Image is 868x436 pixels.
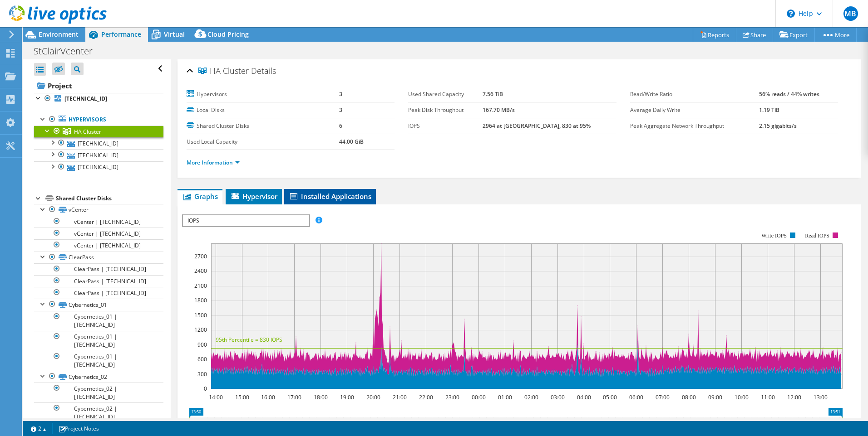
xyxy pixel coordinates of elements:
text: 95th Percentile = 830 IOPS [216,336,282,344]
b: 167.70 MB/s [483,106,515,114]
a: Share [736,28,773,42]
span: Installed Applications [289,192,371,201]
a: Cybernetics_02 | [TECHNICAL_ID] [34,383,163,402]
label: IOPS [408,121,483,131]
text: 01:00 [498,393,512,401]
svg: \n [787,10,795,18]
a: [TECHNICAL_ID] [34,161,163,173]
text: 600 [197,355,207,363]
b: [TECHNICAL_ID] [64,95,107,102]
span: IOPS [183,215,309,226]
b: 7.56 TiB [483,90,503,98]
a: vCenter | [TECHNICAL_ID] [34,239,163,251]
span: HA Cluster [74,128,101,136]
label: Used Local Capacity [187,137,339,146]
text: 07:00 [655,393,669,401]
text: 05:00 [602,393,616,401]
span: HA Cluster [198,67,249,76]
label: Hypervisors [187,90,339,99]
text: 16:00 [261,393,275,401]
a: Cybernetics_01 [34,299,163,310]
text: 06:00 [629,393,643,401]
text: 1200 [194,326,207,334]
text: 14:00 [208,393,222,401]
a: ClearPass | [TECHNICAL_ID] [34,275,163,287]
h1: StClairVcenter [30,46,107,56]
text: 10:00 [734,393,748,401]
label: Peak Aggregate Network Throughput [630,121,759,131]
b: 2964 at [GEOGRAPHIC_DATA], 830 at 95% [483,122,591,130]
a: Export [773,28,815,42]
b: 44.00 GiB [339,138,364,145]
a: Cybernetics_01 | [TECHNICAL_ID] [34,311,163,331]
a: vCenter [34,204,163,216]
text: Read IOPS [805,233,829,239]
text: 19:00 [340,393,354,401]
text: 0 [204,385,207,392]
text: 12:00 [787,393,801,401]
text: 21:00 [392,393,406,401]
a: ClearPass | [TECHNICAL_ID] [34,287,163,299]
text: 09:00 [708,393,722,401]
b: 3 [339,90,342,98]
span: Details [251,65,276,76]
a: Cybernetics_02 [34,371,163,383]
b: 6 [339,122,342,130]
a: More [814,28,857,42]
a: ClearPass [34,252,163,263]
a: More Information [187,159,240,166]
text: Write IOPS [761,233,787,239]
a: HA Cluster [34,126,163,137]
span: Virtual [164,30,185,39]
label: Local Disks [187,106,339,115]
a: Project Notes [52,423,105,434]
a: Cybernetics_02 | [TECHNICAL_ID] [34,402,163,422]
label: Peak Disk Throughput [408,106,483,115]
a: vCenter | [TECHNICAL_ID] [34,216,163,228]
a: Cybernetics_01 | [TECHNICAL_ID] [34,351,163,371]
text: 13:00 [813,393,827,401]
a: [TECHNICAL_ID] [34,149,163,161]
b: 2.15 gigabits/s [759,122,797,130]
text: 2100 [194,282,207,290]
span: Performance [101,30,141,39]
text: 15:00 [235,393,249,401]
text: 11:00 [760,393,774,401]
text: 23:00 [445,393,459,401]
a: [TECHNICAL_ID] [34,93,163,105]
text: 2400 [194,267,207,275]
text: 17:00 [287,393,301,401]
span: Environment [39,30,79,39]
text: 1500 [194,311,207,319]
text: 02:00 [524,393,538,401]
text: 22:00 [419,393,433,401]
b: 1.19 TiB [759,106,779,114]
text: 900 [197,341,207,349]
text: 08:00 [681,393,695,401]
a: Project [34,78,163,93]
label: Used Shared Capacity [408,90,483,99]
span: Graphs [182,192,218,201]
text: 18:00 [313,393,327,401]
text: 04:00 [577,393,591,401]
text: 300 [197,370,207,378]
a: 2 [25,423,53,434]
b: 3 [339,106,342,114]
text: 2700 [194,252,207,260]
span: Hypervisor [230,192,277,201]
a: vCenter | [TECHNICAL_ID] [34,228,163,239]
text: 00:00 [471,393,485,401]
a: [TECHNICAL_ID] [34,137,163,149]
label: Read/Write Ratio [630,90,759,99]
a: Cybernetics_01 | [TECHNICAL_ID] [34,331,163,351]
text: 20:00 [366,393,380,401]
text: 1800 [194,296,207,304]
text: 03:00 [550,393,564,401]
label: Shared Cluster Disks [187,121,339,131]
a: ClearPass | [TECHNICAL_ID] [34,263,163,275]
a: Hypervisors [34,114,163,126]
label: Average Daily Write [630,106,759,115]
div: Shared Cluster Disks [56,193,163,204]
span: Cloud Pricing [207,30,249,39]
span: MB [843,6,858,21]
